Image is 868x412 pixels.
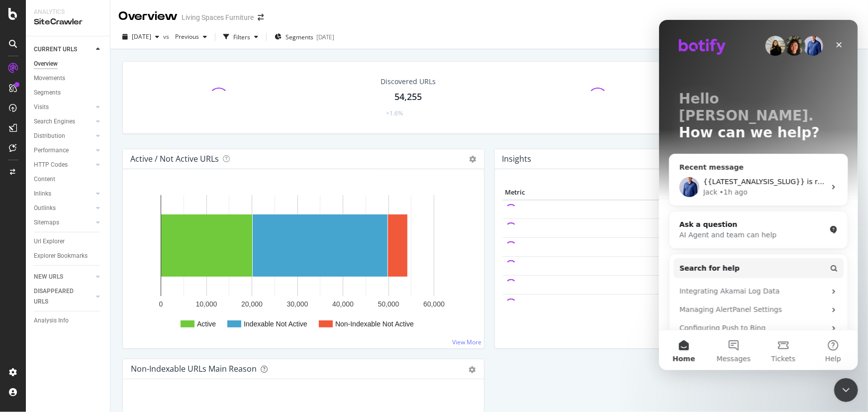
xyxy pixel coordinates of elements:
div: +1.6% [386,109,403,117]
a: CURRENT URLS [34,44,93,55]
div: Inlinks [34,189,51,199]
div: Integrating Akamai Log Data [20,266,167,277]
div: Overview [34,59,58,69]
a: Outlinks [34,203,93,213]
a: Movements [34,73,103,84]
span: 2025 Sep. 17th [132,32,151,41]
div: • 1h ago [61,167,89,178]
div: [DATE] [316,33,334,41]
a: Explorer Bookmarks [34,251,103,261]
a: DISAPPEARED URLS [34,286,93,307]
div: Outlinks [34,203,56,213]
div: Analytics [34,8,102,16]
div: Overview [118,8,178,25]
a: View More [453,338,482,346]
a: Overview [34,59,103,69]
iframe: Intercom live chat [834,378,858,402]
div: Managing AlertPanel Settings [20,285,167,295]
div: 54,255 [394,91,422,103]
span: Tickets [112,335,137,342]
div: gear [469,366,476,373]
button: Previous [171,29,211,45]
button: [DATE] [118,29,163,45]
div: Configuring Push to Bing [20,303,167,313]
text: Indexable Not Active [244,320,307,328]
span: Home [13,335,36,342]
text: 0 [159,300,163,308]
div: CURRENT URLS [34,44,77,55]
a: Inlinks [34,189,93,199]
div: HTTP Codes [34,160,68,170]
text: 60,000 [423,300,445,308]
span: {{LATEST_ANALYSIS_SLUG}} is replaced dynamically by the script with the most recent analysis slug... [44,158,478,166]
div: Ask a question [20,200,167,210]
a: HTTP Codes [34,160,93,170]
div: SiteCrawler [34,16,102,28]
a: Segments [34,88,103,98]
button: Messages [50,310,99,350]
div: Non-Indexable URLs Main Reason [131,364,257,374]
text: Non-Indexable Not Active [335,320,414,328]
a: Sitemaps [34,217,93,228]
div: DISAPPEARED URLS [34,286,84,307]
div: Explorer Bookmarks [34,251,88,261]
div: Url Explorer [34,236,65,247]
div: AI Agent and team can help [20,210,167,220]
button: Filters [219,29,262,45]
a: Url Explorer [34,236,103,247]
span: vs [163,32,171,41]
a: Search Engines [34,116,93,127]
text: 10,000 [196,300,217,308]
div: Search Engines [34,116,75,127]
div: Discovered URLs [381,77,436,87]
text: 30,000 [287,300,308,308]
button: Tickets [99,310,149,350]
div: Analysis Info [34,315,69,326]
span: Help [166,335,182,342]
div: Living Spaces Furniture [182,12,254,22]
span: Previous [171,32,199,41]
div: Content [34,174,55,185]
div: Performance [34,145,69,156]
div: Integrating Akamai Log Data [14,262,185,281]
i: Options [470,156,477,163]
div: Distribution [34,131,65,141]
a: Analysis Info [34,315,103,326]
a: Visits [34,102,93,112]
text: 20,000 [241,300,263,308]
a: Distribution [34,131,93,141]
div: Managing AlertPanel Settings [14,281,185,299]
div: NEW URLS [34,272,63,282]
button: Search for help [14,238,185,258]
div: Sitemaps [34,217,59,228]
span: Segments [286,33,313,41]
div: Segments [34,88,61,98]
span: Search for help [20,243,81,254]
div: Ask a questionAI Agent and team can help [10,191,189,229]
text: 50,000 [378,300,399,308]
button: Segments[DATE] [271,29,338,45]
button: Help [149,310,199,350]
a: Content [34,174,103,185]
div: Configuring Push to Bing [14,299,185,317]
h4: Active / Not Active URLs [130,152,219,166]
svg: A chart. [131,185,473,340]
a: Performance [34,145,93,156]
a: NEW URLS [34,272,93,282]
th: Metric [503,185,667,200]
text: Active [197,320,216,328]
text: 40,000 [332,300,354,308]
div: arrow-right-arrow-left [258,14,264,21]
iframe: Intercom live chat [659,20,858,370]
div: Movements [34,73,65,84]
